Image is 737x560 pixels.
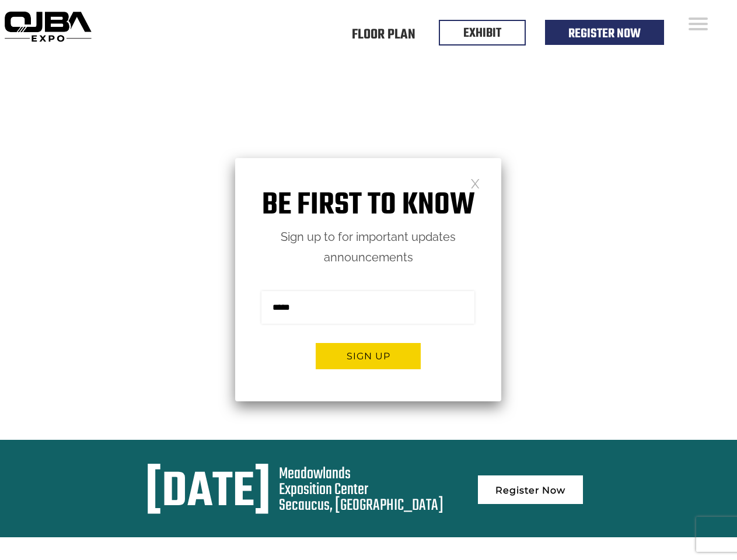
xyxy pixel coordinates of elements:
[279,466,443,513] div: Meadowlands Exposition Center Secaucus, [GEOGRAPHIC_DATA]
[235,227,501,268] p: Sign up to for important updates announcements
[463,23,501,43] a: EXHIBIT
[145,466,271,520] div: [DATE]
[470,178,480,188] a: Close
[478,475,583,504] a: Register Now
[235,187,501,224] h1: Be first to know
[568,24,641,44] a: Register Now
[316,343,421,369] button: Sign up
